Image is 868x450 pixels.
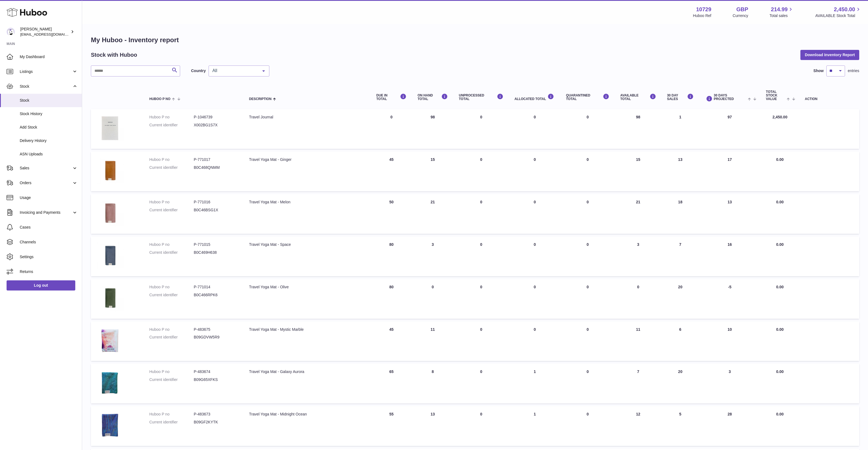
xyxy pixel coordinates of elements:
td: 0 [453,194,509,234]
span: Total stock value [766,90,785,101]
td: 0 [509,237,560,276]
td: 0 [412,279,453,319]
dt: Current identifier [149,250,194,255]
td: -5 [699,279,761,319]
td: 6 [662,321,699,361]
img: product image [96,327,124,354]
div: [PERSON_NAME] [20,27,70,37]
dt: Current identifier [149,207,194,213]
td: 50 [371,194,412,234]
td: 0 [509,194,560,234]
span: Usage [20,195,78,200]
button: Download Inventory Report [800,50,859,60]
div: QUARANTINED Total [566,93,609,101]
label: Country [191,68,206,73]
td: 0 [509,321,560,361]
strong: 10729 [696,6,711,13]
div: Travel Yoga Mat - Mystic Marble [249,327,365,332]
span: Huboo P no [149,97,170,101]
td: 0 [615,279,662,319]
td: 0 [509,279,560,319]
dt: Huboo P no [149,284,194,290]
img: product image [96,115,124,142]
div: Travel Yoga Mat - Midnight Ocean [249,412,365,417]
td: 16 [699,237,761,276]
dt: Current identifier [149,165,194,170]
td: 0 [371,109,412,149]
span: Invoicing and Payments [20,210,72,215]
td: 18 [662,194,699,234]
div: 30 DAY SALES [667,93,694,101]
td: 1 [662,109,699,149]
dd: B0C468QNMM [194,165,238,170]
td: 8 [412,364,453,403]
div: Action [805,97,854,101]
dt: Current identifier [149,335,194,340]
span: 0.00 [776,157,784,162]
td: 10 [699,321,761,361]
td: 5 [662,406,699,446]
div: Travel Yoga Mat - Melon [249,200,365,205]
dt: Huboo P no [149,242,194,247]
td: 0 [509,152,560,191]
span: Description [249,97,272,101]
td: 55 [371,406,412,446]
img: internalAdmin-10729@internal.huboo.com [7,28,15,36]
dt: Huboo P no [149,369,194,374]
dd: B09GDVW5R9 [194,335,238,340]
td: 0 [509,109,560,149]
h1: My Huboo - Inventory report [91,36,859,44]
img: product image [96,369,124,397]
td: 15 [412,152,453,191]
dt: Huboo P no [149,200,194,205]
td: 7 [615,364,662,403]
td: 65 [371,364,412,403]
dt: Current identifier [149,123,194,128]
dd: P-1046739 [194,115,238,120]
dd: P-483674 [194,369,238,374]
td: 97 [699,109,761,149]
dd: B09G65XFKS [194,377,238,382]
span: 0.00 [776,369,784,374]
div: Huboo Ref [693,13,711,18]
td: 0 [453,237,509,276]
span: 2,450.00 [834,6,855,13]
dd: P-771016 [194,200,238,205]
div: ON HAND Total [417,93,448,101]
td: 13 [699,194,761,234]
td: 11 [412,321,453,361]
div: ALLOCATED Total [514,93,555,101]
div: Travel Yoga Mat - Ginger [249,157,365,162]
span: Stock History [20,111,78,116]
span: 2,450.00 [772,115,788,119]
td: 0 [453,321,509,361]
td: 3 [699,364,761,403]
span: 0.00 [776,412,784,416]
span: [EMAIL_ADDRESS][DOMAIN_NAME] [20,32,80,36]
span: Orders [20,180,72,186]
td: 1 [509,364,560,403]
span: Cases [20,225,78,230]
td: 13 [412,406,453,446]
div: Travel Yoga Mat - Olive [249,284,365,290]
span: Settings [20,254,78,260]
h2: Stock with Huboo [91,51,137,59]
div: Currency [733,13,748,18]
td: 12 [615,406,662,446]
a: 214.99 Total sales [769,6,794,18]
a: Log out [7,280,75,290]
img: product image [96,412,124,439]
td: 98 [412,109,453,149]
td: 17 [699,152,761,191]
dd: X002BG1S7X [194,123,238,128]
td: 3 [615,237,662,276]
img: product image [96,157,124,184]
span: 0 [587,157,589,162]
dt: Huboo P no [149,327,194,332]
td: 45 [371,321,412,361]
td: 0 [453,406,509,446]
span: 30 DAYS PROJECTED [714,94,746,101]
td: 7 [662,237,699,276]
span: ASN Uploads [20,152,78,157]
td: 0 [453,109,509,149]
